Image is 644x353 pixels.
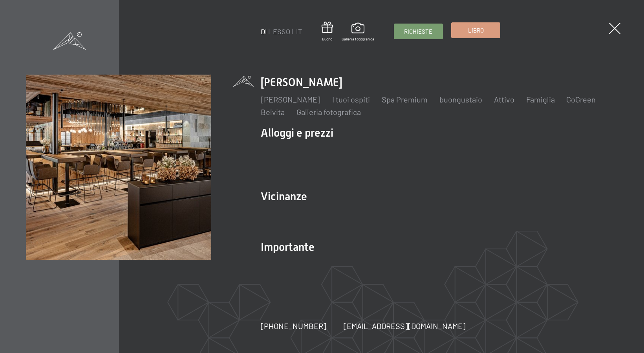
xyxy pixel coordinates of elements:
a: IT [296,27,302,36]
a: Belvita [260,107,284,117]
a: [PHONE_NUMBER] [260,320,326,331]
a: Richieste [394,24,442,39]
font: [PHONE_NUMBER] [260,321,326,331]
font: Richieste [404,28,432,35]
a: Attivo [494,95,514,104]
a: [PERSON_NAME] [260,95,320,104]
a: Buono [321,22,333,42]
a: Libro [452,23,500,38]
font: Galleria fotografica [341,37,374,41]
a: GoGreen [566,95,596,104]
a: [EMAIL_ADDRESS][DOMAIN_NAME] [343,320,465,331]
a: Galleria fotografica [296,107,360,117]
a: ESSO [273,27,290,36]
a: DI [260,27,267,36]
a: Spa Premium [381,95,427,104]
a: Famiglia [526,95,554,104]
a: Galleria fotografica [341,23,374,42]
a: buongustaio [439,95,482,104]
font: [EMAIL_ADDRESS][DOMAIN_NAME] [343,321,465,331]
a: I tuoi ospiti [332,95,370,104]
font: Buono [322,37,332,41]
font: Libro [468,27,484,34]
